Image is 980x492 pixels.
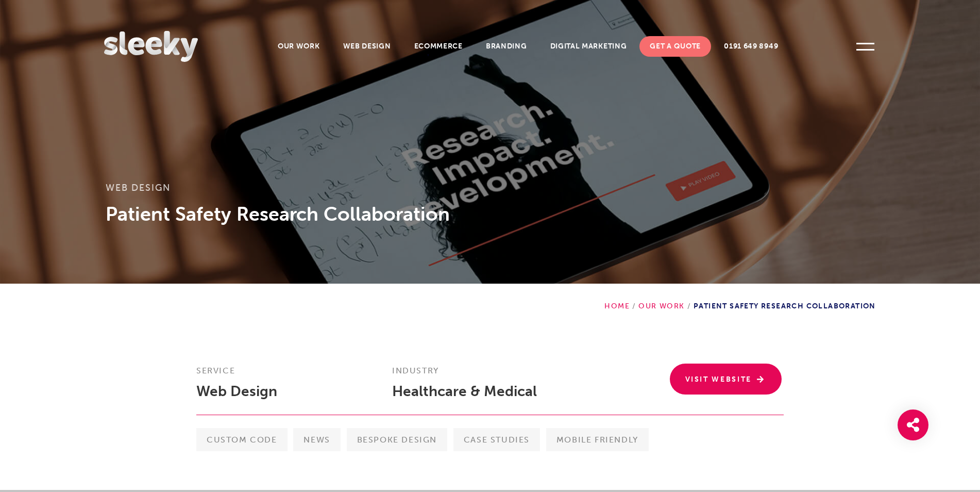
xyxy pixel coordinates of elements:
[685,302,694,310] span: /
[293,428,340,451] span: News
[546,428,649,451] span: mobile friendly
[453,428,540,451] span: Case studies
[392,383,537,400] a: Healthcare & Medical
[540,36,637,57] a: Digital Marketing
[196,428,288,451] span: custom code
[196,366,235,375] strong: Service
[104,31,198,62] img: Sleeky Web Design Newcastle
[639,36,711,57] a: Get A Quote
[670,364,782,395] a: Visit Website
[347,428,447,451] span: bespoke design
[638,302,684,310] a: Our Work
[404,36,473,57] a: Ecommerce
[630,302,638,310] span: /
[604,302,630,310] a: Home
[106,182,171,193] a: Web Design
[196,383,277,400] a: Web Design
[604,284,875,310] div: Patient Safety Research Collaboration
[267,36,330,57] a: Our Work
[106,201,874,227] h1: Patient Safety Research Collaboration
[392,366,439,375] strong: Industry
[476,36,537,57] a: Branding
[333,36,401,57] a: Web Design
[714,36,788,57] a: 0191 649 8949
